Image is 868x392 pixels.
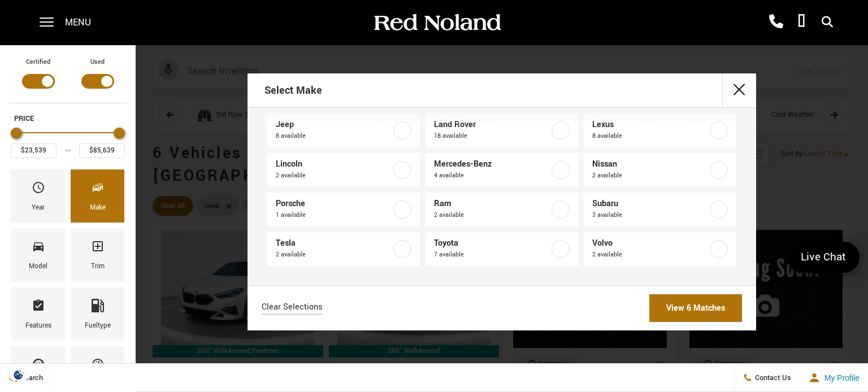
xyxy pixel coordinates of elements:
[85,320,111,332] div: Fueltype
[71,169,124,223] div: MakeMake
[267,232,420,266] a: Tesla2 available
[25,320,51,332] div: Features
[11,169,65,223] div: YearYear
[434,119,549,130] span: Land Rover
[800,364,868,392] button: Open user profile menu
[29,260,47,273] div: Model
[11,124,125,158] div: Price
[91,296,105,320] span: Fueltype
[434,159,549,170] span: Mercedes-Benz
[820,373,860,382] span: My Profile
[79,143,125,158] input: Maximum
[592,198,708,210] span: Subaru
[26,56,50,68] label: Certified
[91,237,105,260] span: Trim
[32,178,45,202] span: Year
[584,232,736,266] a: Volvo2 available
[592,249,708,260] span: 2 available
[434,198,549,210] span: Ram
[6,369,32,381] img: Opt-Out Icon
[14,114,121,124] h5: Price
[90,56,105,68] label: Used
[649,294,742,322] a: View 6 Matches
[426,232,578,266] a: Toyota7 available
[8,56,127,103] div: Filter by Vehicle Type
[592,119,708,130] span: Lexus
[592,238,708,249] span: Volvo
[372,13,502,33] img: Red Noland Auto Group
[90,202,106,214] div: Make
[32,296,45,320] span: Features
[592,170,708,181] span: 2 available
[32,355,45,378] span: Transmission
[32,237,45,260] span: Model
[276,159,391,170] span: Lincoln
[267,114,420,147] a: Jeep8 available
[584,114,736,147] a: Lexus8 available
[752,373,791,383] span: Contact Us
[32,202,45,214] div: Year
[114,128,125,139] div: Maximum Price
[434,238,549,249] span: Toyota
[6,369,32,381] section: Click to Open Cookie Consent Modal
[787,242,860,273] a: Live Chat
[795,250,852,265] span: Live Chat
[722,73,756,107] button: close
[11,288,65,341] div: FeaturesFeatures
[276,238,391,249] span: Tesla
[434,170,549,181] span: 4 available
[584,193,736,227] a: Subaru3 available
[91,178,105,202] span: Make
[276,210,391,221] span: 1 available
[592,159,708,170] span: Nissan
[434,210,549,221] span: 2 available
[11,128,22,139] div: Minimum Price
[71,288,124,341] div: FueltypeFueltype
[276,170,391,181] span: 2 available
[592,210,708,221] span: 3 available
[267,153,420,187] a: Lincoln2 available
[264,75,322,106] h2: Select Make
[91,355,105,378] span: Mileage
[434,130,549,142] span: 18 available
[592,130,708,142] span: 8 available
[426,114,578,147] a: Land Rover18 available
[267,193,420,227] a: Porsche1 available
[584,153,736,187] a: Nissan2 available
[11,143,57,158] input: Minimum
[426,153,578,187] a: Mercedes-Benz4 available
[434,249,549,260] span: 7 available
[262,302,323,315] a: Clear Selections
[71,228,124,281] div: TrimTrim
[276,130,391,142] span: 8 available
[276,119,391,130] span: Jeep
[426,193,578,227] a: Ram2 available
[91,260,105,273] div: Trim
[11,228,65,281] div: ModelModel
[276,198,391,210] span: Porsche
[276,249,391,260] span: 2 available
